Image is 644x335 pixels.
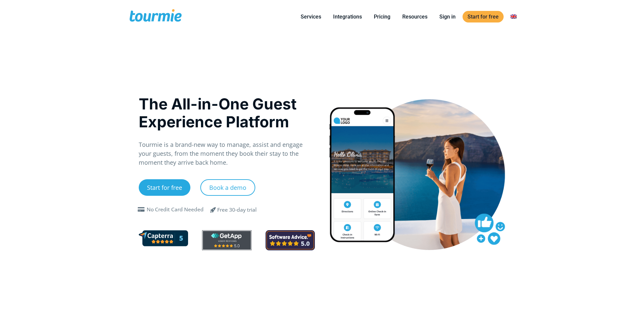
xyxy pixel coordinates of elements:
span:  [136,207,147,212]
a: Resources [397,13,432,21]
span:  [205,206,221,214]
a: Pricing [369,13,395,21]
div: No Credit Card Needed [147,206,204,214]
a: Start for free [463,11,504,22]
a: Start for free [139,179,190,196]
h1: The All-in-One Guest Experience Platform [139,95,315,131]
a: Integrations [328,13,367,21]
a: Switch to [506,13,521,21]
p: Tourmie is a brand-new way to manage, assist and engage your guests, from the moment they book th... [139,140,315,167]
a: Sign in [434,13,461,21]
div: Free 30-day trial [217,206,257,214]
a: Services [296,13,326,21]
a: Book a demo [200,179,255,196]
